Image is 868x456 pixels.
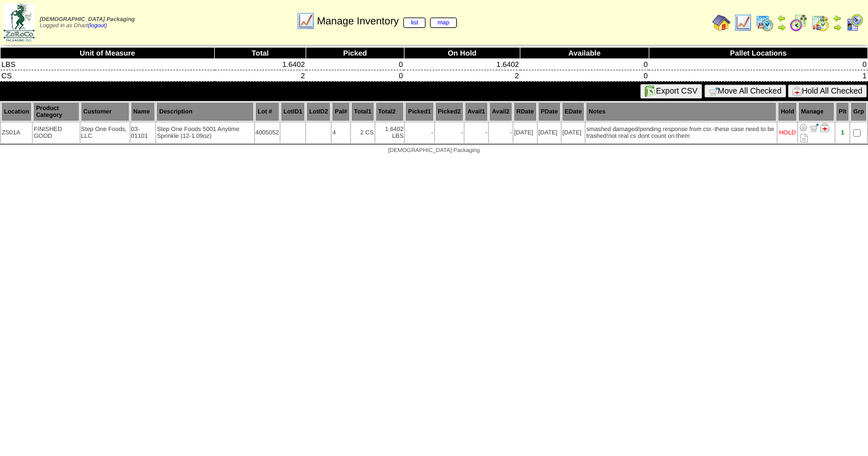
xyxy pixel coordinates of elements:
[649,70,867,82] td: 1
[788,85,867,98] button: Hold All Checked
[215,70,306,82] td: 2
[756,14,774,32] img: calendarprod.gif
[489,102,512,121] th: Avail2
[514,123,537,143] td: [DATE]
[538,123,561,143] td: [DATE]
[255,123,280,143] td: 4005052
[833,14,842,23] img: arrowleft.gif
[1,48,215,59] th: Unit of Measure
[1,123,32,143] td: ZS01A
[734,14,752,32] img: line_graph.gif
[645,86,656,97] img: excel.gif
[820,123,829,132] img: Manage Hold
[40,16,135,29] span: Logged in as Dhart
[1,70,215,82] td: CS
[465,102,488,121] th: Avail1
[388,147,479,154] span: [DEMOGRAPHIC_DATA] Packaging
[131,102,156,121] th: Name
[562,102,585,121] th: EDate
[836,129,849,136] div: 1
[281,102,305,121] th: LotID1
[306,70,404,82] td: 0
[850,102,867,121] th: Grp
[131,123,156,143] td: 03-01101
[435,102,464,121] th: Picked2
[514,102,537,121] th: RDate
[520,48,649,59] th: Available
[351,102,374,121] th: Total1
[704,85,786,98] button: Move All Checked
[403,18,425,28] a: list
[332,123,350,143] td: 4
[156,123,253,143] td: Step One Foods 5001 Anytime Sprinkle (12-1.09oz)
[306,102,331,121] th: LotID2
[404,70,520,82] td: 2
[33,123,79,143] td: FINISHED GOOD
[779,129,796,136] div: HOLD
[88,23,107,29] a: (logout)
[520,59,649,70] td: 0
[778,102,797,121] th: Hold
[798,102,834,121] th: Manage
[430,18,457,28] a: map
[351,123,374,143] td: 2 CS
[40,16,135,23] span: [DEMOGRAPHIC_DATA] Packaging
[712,14,731,32] img: home.gif
[809,123,819,132] img: Move
[649,48,867,59] th: Pallet Locations
[845,14,863,32] img: calendarcustomer.gif
[375,123,404,143] td: 1.6402 LBS
[640,84,702,99] button: Export CSV
[33,102,79,121] th: Product Category
[538,102,561,121] th: PDate
[586,102,777,121] th: Notes
[297,12,315,30] img: line_graph.gif
[709,87,718,96] img: cart.gif
[255,102,280,121] th: Lot #
[833,23,842,32] img: arrowright.gif
[1,102,32,121] th: Location
[586,123,777,143] td: smashed damaged/pending response from csr.-these case need to be trashed!not real cs dont count o...
[306,59,404,70] td: 0
[465,123,488,143] td: -
[562,123,585,143] td: [DATE]
[215,48,306,59] th: Total
[404,59,520,70] td: 1.6402
[790,14,808,32] img: calendarblend.gif
[405,102,433,121] th: Picked1
[836,102,849,121] th: Plt
[404,48,520,59] th: On Hold
[777,23,786,32] img: arrowright.gif
[156,102,253,121] th: Description
[489,123,512,143] td: -
[811,14,829,32] img: calendarinout.gif
[649,59,867,70] td: 0
[405,123,433,143] td: -
[215,59,306,70] td: 1.6402
[317,15,457,27] span: Manage Inventory
[306,48,404,59] th: Picked
[435,123,464,143] td: -
[375,102,404,121] th: Total2
[332,102,350,121] th: Pal#
[3,3,35,41] img: zoroco-logo-small.webp
[1,59,215,70] td: LBS
[799,123,808,132] img: Adjust
[777,14,786,23] img: arrowleft.gif
[81,123,130,143] td: Step One Foods, LLC
[800,134,808,142] i: Note
[81,102,130,121] th: Customer
[792,87,802,96] img: hold.gif
[520,70,649,82] td: 0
